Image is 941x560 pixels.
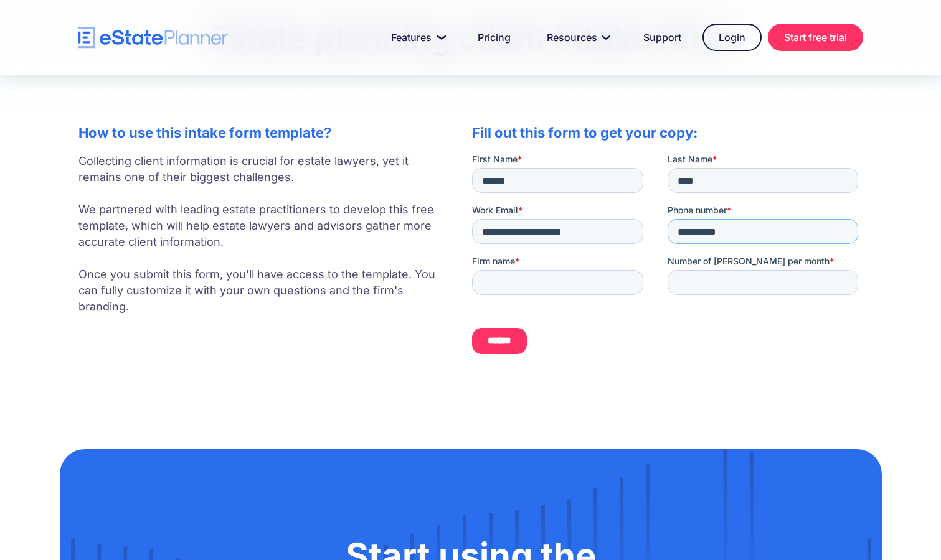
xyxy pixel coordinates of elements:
[628,25,696,50] a: Support
[768,24,863,51] a: Start free trial
[376,25,456,50] a: Features
[78,27,228,49] a: home
[78,124,447,141] h2: How to use this intake form template?
[702,24,762,51] a: Login
[472,124,863,141] h2: Fill out this form to get your copy:
[532,25,622,50] a: Resources
[78,153,447,315] p: Collecting client information is crucial for estate lawyers, yet it remains one of their biggest ...
[472,153,863,390] iframe: Form 0
[463,25,526,50] a: Pricing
